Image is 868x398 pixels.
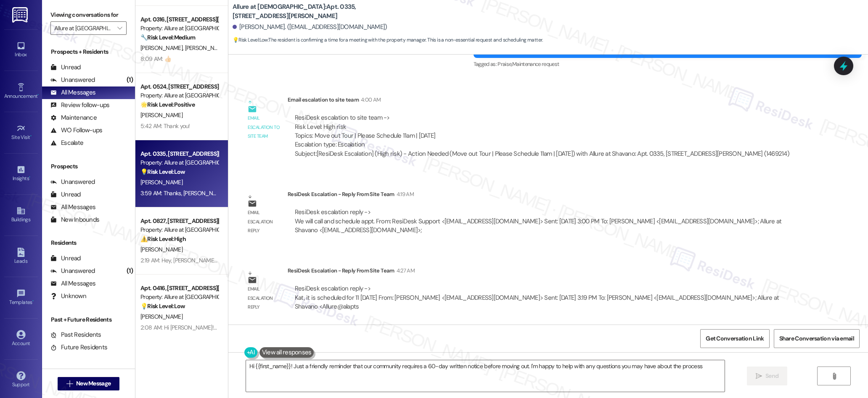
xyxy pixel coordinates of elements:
div: Unanswered [50,178,95,186]
div: Email escalation reply [248,285,281,312]
div: Escalate [50,139,83,147]
div: Email escalation reply [248,208,281,235]
button: Share Conversation via email [774,329,860,348]
span: • [37,92,39,98]
textarea: Hi {{first_name}}! Just a friendly reminder that our community requires [246,360,725,392]
div: Property: Allure at [GEOGRAPHIC_DATA] [140,91,218,100]
div: [PERSON_NAME]. ([EMAIL_ADDRESS][DOMAIN_NAME]) [233,23,387,31]
div: Unanswered [50,76,95,84]
div: All Messages [50,88,95,97]
div: Apt. 0316, [STREET_ADDRESS][PERSON_NAME] [140,15,218,24]
button: Send [747,367,788,385]
div: Unread [50,63,81,72]
a: Buildings [4,204,38,226]
i:  [756,373,762,380]
span: Praise , [498,60,512,68]
div: Unread [50,254,81,263]
div: Apt. 0827, [STREET_ADDRESS][PERSON_NAME] [140,217,218,225]
b: Allure at [DEMOGRAPHIC_DATA]: Apt. 0335, [STREET_ADDRESS][PERSON_NAME] [233,3,401,21]
div: Property: Allure at [GEOGRAPHIC_DATA] [140,24,218,33]
label: Viewing conversations for [50,8,127,21]
div: WO Follow-ups [50,126,102,135]
span: [PERSON_NAME] [185,44,227,52]
strong: 💡 Risk Level: Low [140,302,185,310]
span: Send [765,372,778,380]
div: 4:00 AM [359,95,381,104]
div: Residents [42,238,135,247]
strong: 🔧 Risk Level: Medium [140,34,195,41]
span: : The resident is confirming a time for a meeting with the property manager. This is a non-essent... [233,36,543,45]
div: All Messages [50,203,95,212]
div: Unanswered [50,267,95,275]
i:  [117,25,122,31]
div: 4:27 AM [394,266,415,275]
a: Inbox [4,39,38,61]
div: Apt. 0335, [STREET_ADDRESS][PERSON_NAME] [140,149,218,158]
div: ResiDesk Escalation - Reply From Site Team [288,190,804,202]
div: ResiDesk escalation reply -> We will call and schedule appt. From: ResiDesk Support <[EMAIL_ADDRE... [295,208,782,234]
div: 8:09 AM: 👍🏻 [140,55,171,63]
img: ResiDesk Logo [12,7,29,23]
div: Email escalation to site team [288,95,797,107]
div: Review follow-ups [50,101,109,110]
span: [PERSON_NAME] [140,178,183,186]
div: Unread [50,190,81,199]
div: 5:42 AM: Thank you! [140,122,190,130]
div: Future Residents [50,343,107,352]
a: Support [4,369,38,391]
div: Property: Allure at [GEOGRAPHIC_DATA] [140,158,218,167]
input: All communities [54,21,113,35]
div: Property: Allure at [GEOGRAPHIC_DATA] [140,225,218,234]
strong: 💡 Risk Level: Low [233,37,268,43]
span: • [32,298,34,304]
div: Subject: [ResiDesk Escalation] (High risk) - Action Needed (Move out Tour | Please Schedule 11am ... [295,149,789,158]
div: 3:59 AM: Thanks, [PERSON_NAME]! I’ll let the onsite property manager know that 11 AM works for yo... [140,189,503,197]
span: Get Conversation Link [706,334,764,343]
div: Apt. 0416, [STREET_ADDRESS][PERSON_NAME] [140,284,218,293]
span: [PERSON_NAME] [140,313,183,320]
strong: 🌟 Risk Level: Positive [140,101,195,108]
a: Leads [4,245,38,268]
a: Insights • [4,162,38,185]
div: 2:19 AM: Hey, [PERSON_NAME]! As per our onsite team, you will probably get it this week. [140,257,356,264]
span: [PERSON_NAME] [140,111,183,119]
div: Property: Allure at [GEOGRAPHIC_DATA] [140,293,218,301]
div: ResiDesk escalation to site team -> Risk Level: High risk Topics: Move out Tour | Please Schedule... [295,113,789,149]
a: Account [4,327,38,350]
div: Unknown [50,292,86,301]
button: Get Conversation Link [700,329,769,348]
button: New Message [58,377,120,390]
span: Maintenance request [512,60,559,68]
div: (1) [124,264,135,278]
div: All Messages [50,279,95,288]
div: Email escalation to site team [248,114,281,141]
div: Past + Future Residents [42,315,135,324]
div: ResiDesk escalation reply -> Kat, it is scheduled for 11 [DATE] From: [PERSON_NAME] <[EMAIL_ADDRE... [295,284,779,311]
span: Share Conversation via email [779,334,854,343]
div: Prospects + Residents [42,47,135,56]
div: (1) [124,73,135,86]
i:  [831,373,837,380]
span: • [30,133,32,139]
i:  [66,380,73,387]
div: Tagged as: [474,58,862,70]
span: New Message [76,379,111,388]
div: 2:08 AM: Hi [PERSON_NAME]! Thanks for the suggestion. I'll pass along the feedback about multiple... [140,324,575,331]
span: [PERSON_NAME] [140,246,183,253]
div: Maintenance [50,113,97,122]
div: Past Residents [50,330,101,339]
a: Templates • [4,286,38,309]
span: [PERSON_NAME] [140,44,185,52]
div: 4:19 AM [394,190,414,199]
span: • [29,174,30,180]
div: New Inbounds [50,215,99,224]
div: ResiDesk Escalation - Reply From Site Team [288,266,804,278]
div: Apt. 0524, [STREET_ADDRESS][PERSON_NAME] [140,82,218,91]
div: Prospects [42,162,135,171]
strong: ⚠️ Risk Level: High [140,235,186,243]
a: Site Visit • [4,121,38,144]
strong: 💡 Risk Level: Low [140,168,185,175]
